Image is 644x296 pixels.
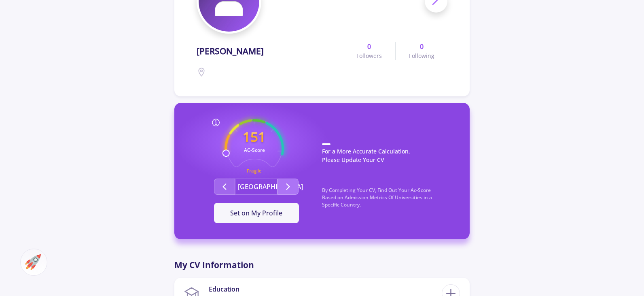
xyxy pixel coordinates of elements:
b: 0 [420,42,424,51]
img: ac-market [25,254,41,270]
text: Fragile [247,168,262,174]
p: My CV Information [174,259,470,272]
button: Set on My Profile [214,203,299,223]
div: Education [209,284,278,294]
text: 151 [243,128,266,146]
text: AC-Score [244,147,265,153]
button: [GEOGRAPHIC_DATA] [235,179,278,195]
div: Second group [191,179,322,195]
span: Followers [356,51,382,60]
span: Set on My Profile [230,209,282,217]
p: By Completing Your CV, Find Out Your Ac-Score Based on Admission Metrics Of Universities in a Spe... [322,187,453,217]
span: Following [409,51,434,60]
span: [PERSON_NAME] [197,45,264,58]
b: 0 [367,42,371,51]
p: For a More Accurate Calculation, Please Update Your CV [322,143,453,172]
